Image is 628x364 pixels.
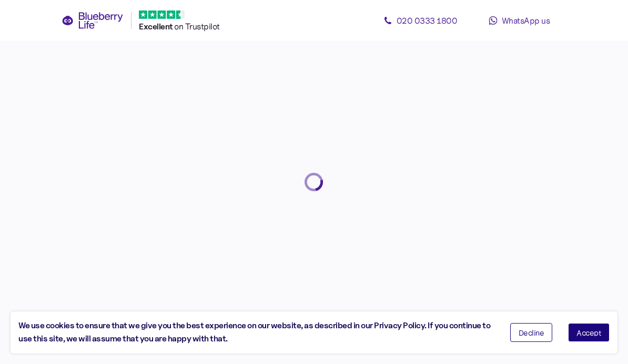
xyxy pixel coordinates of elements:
span: Accept [576,329,601,336]
span: Decline [519,329,544,336]
span: Excellent ️ [139,22,174,32]
a: 020 0333 1800 [373,10,468,31]
button: Decline cookies [510,323,553,342]
span: 020 0333 1800 [397,15,458,26]
span: on Trustpilot [174,21,220,32]
button: Accept cookies [568,323,610,342]
span: WhatsApp us [502,15,550,26]
a: WhatsApp us [472,10,566,31]
div: We use cookies to ensure that we give you the best experience on our website, as described in our... [18,319,494,346]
